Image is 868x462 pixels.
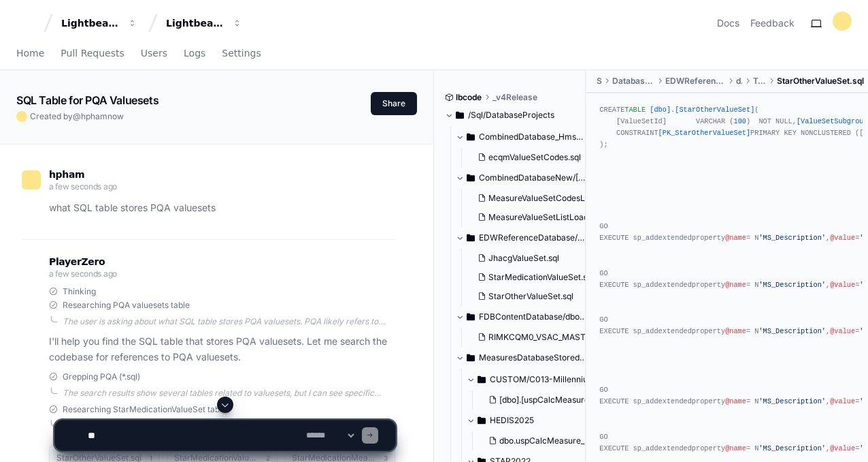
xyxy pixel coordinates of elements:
[488,291,573,302] span: StarOtherValueSet.sql
[665,76,725,87] span: EDWReferenceDatabase
[456,126,586,148] button: CombinedDatabase_Hmsa/[PERSON_NAME]/dbo/Tables
[445,104,575,126] button: /Sql/DatabaseProjects
[753,76,766,87] span: Tables
[16,93,158,107] app-text-character-animate: SQL Table for PQA Valuesets
[61,38,124,70] a: Pull Requests
[166,16,224,30] div: Lightbeam Health Solutions
[467,309,475,325] svg: Directory
[456,92,482,103] span: lbcode
[61,16,120,30] div: Lightbeam Health
[222,49,261,57] span: Settings
[499,395,729,405] span: [dbo].[uspCalcMeasure_C013_2025@MA-SUPD_Rolling].sql
[81,111,107,121] span: hpham
[49,258,105,266] span: PlayerZero
[49,181,117,191] span: a few seconds ago
[468,110,554,121] span: /Sql/DatabaseProjects
[49,169,84,180] span: hpham
[488,152,581,163] span: ecqmValueSetCodes.sql
[49,200,395,216] p: what SQL table stores PQA valuesets
[658,129,751,137] span: [PK_StarOtherValueSet]
[467,230,475,246] svg: Directory
[16,38,44,70] a: Home
[478,371,486,388] svg: Directory
[371,92,417,115] button: Share
[830,327,855,335] span: @value
[73,111,81,121] span: @
[624,106,646,114] span: TABLE
[141,38,167,70] a: Users
[479,232,586,243] span: EDWReferenceDatabase/dbo/Tables
[472,189,589,208] button: MeasureValueSetCodesLoad.sql
[483,390,600,410] button: [dbo].[uspCalcMeasure_C013_2025@MA-SUPD_Rolling].sql
[830,281,855,289] span: @value
[725,327,746,335] span: @name
[456,107,464,123] svg: Directory
[725,281,746,289] span: @name
[758,281,826,289] span: 'MS_Description'
[16,49,44,57] span: Home
[56,11,143,35] button: Lightbeam Health
[63,388,395,399] div: The search results show several tables related to valuesets, but I can see specific references to...
[161,11,248,35] button: Lightbeam Health Solutions
[777,76,864,87] span: StarOtherValueSet.sql
[61,49,124,57] span: Pull Requests
[725,234,746,242] span: @name
[472,268,589,287] button: StarMedicationValueSet.sql
[758,234,826,242] span: 'MS_Description'
[750,16,795,30] button: Feedback
[650,106,671,114] span: [dbo]
[63,316,395,327] div: The user is asking about what SQL table stores PQA valuesets. PQA likely refers to Pharmacy Quali...
[456,227,586,249] button: EDWReferenceDatabase/dbo/Tables
[184,38,205,70] a: Logs
[488,212,601,223] span: MeasureValueSetListLoad.sql
[467,170,475,186] svg: Directory
[479,172,586,183] span: CombinedDatabaseNew/[PERSON_NAME]/dbo/Stored Procedures
[488,272,594,283] span: StarMedicationValueSet.sql
[467,350,475,366] svg: Directory
[612,76,654,87] span: DatabaseProjects
[184,49,205,57] span: Logs
[830,234,855,242] span: @value
[472,328,589,347] button: RIMKCQM0_VSAC_MASTER.sql
[456,167,586,189] button: CombinedDatabaseNew/[PERSON_NAME]/dbo/Stored Procedures
[488,193,612,204] span: MeasureValueSetCodesLoad.sql
[456,347,586,369] button: MeasuresDatabaseStoredProcedures/dbo/Measures
[490,374,595,385] span: CUSTOM/C013-Millennium
[30,111,124,122] span: Created by
[488,332,609,343] span: RIMKCQM0_VSAC_MASTER.sql
[472,208,589,227] button: MeasureValueSetListLoad.sql
[488,253,559,264] span: JhacgValueSet.sql
[472,148,581,167] button: ecqmValueSetCodes.sql
[675,106,754,114] span: [StarOtherValueSet]
[472,249,589,268] button: JhacgValueSet.sql
[472,287,589,306] button: StarOtherValueSet.sql
[717,16,739,30] a: Docs
[222,38,261,70] a: Settings
[63,286,96,297] span: Thinking
[49,334,395,365] p: I'll help you find the SQL table that stores PQA valuesets. Let me search the codebase for refere...
[141,49,167,57] span: Users
[479,311,586,322] span: FDBContentDatabase/dbo/Tables
[107,111,124,121] span: now
[456,306,586,328] button: FDBContentDatabase/dbo/Tables
[758,327,826,335] span: 'MS_Description'
[479,352,586,363] span: MeasuresDatabaseStoredProcedures/dbo/Measures
[467,129,475,145] svg: Directory
[467,369,597,390] button: CUSTOM/C013-Millennium
[63,371,140,382] span: Grepping PQA (*.sql)
[479,132,586,142] span: CombinedDatabase_Hmsa/[PERSON_NAME]/dbo/Tables
[736,76,741,87] span: dbo
[597,76,601,87] span: Sql
[49,268,117,279] span: a few seconds ago
[733,117,746,125] span: 100
[493,92,537,103] span: _v4Release
[63,300,190,311] span: Researching PQA valuesets table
